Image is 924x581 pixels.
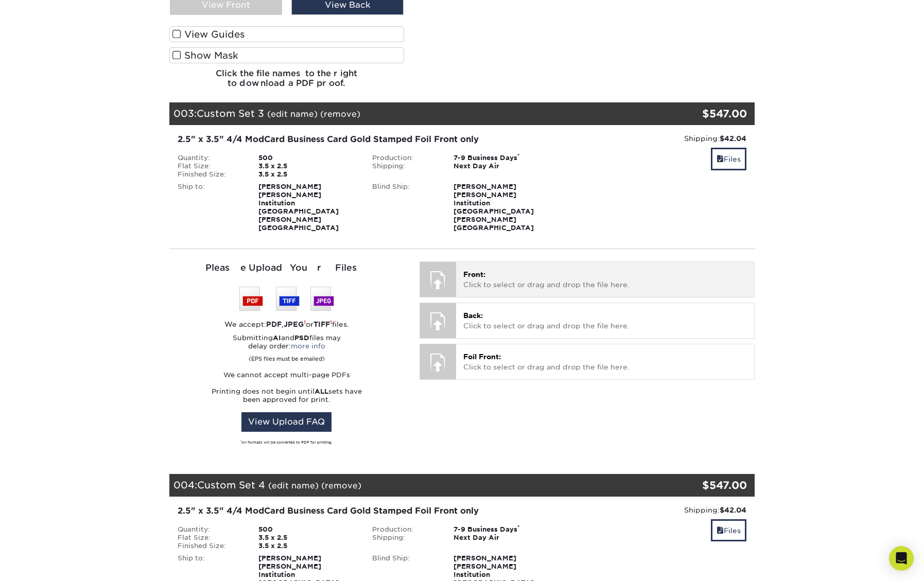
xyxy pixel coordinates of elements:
[251,542,364,550] div: 3.5 x 2.5
[169,388,405,404] p: Printing does not begin until sets have been approved for print.
[463,311,483,320] span: Back:
[304,319,306,325] sup: 1
[241,412,332,432] a: View Upload FAQ
[711,519,746,541] a: Files
[251,525,364,534] div: 500
[170,534,251,542] div: Flat Size:
[169,26,405,42] label: View Guides
[169,440,405,445] div: All formats will be converted to PDF for printing.
[169,371,405,379] p: We cannot accept multi-page PDFs
[178,133,552,146] div: 2.5" x 3.5" 4/4 ModCard Business Card Gold Stamped Foil Front only
[291,342,325,350] a: more info
[720,134,746,143] strong: $42.04
[251,170,364,179] div: 3.5 x 2.5
[284,320,304,328] strong: JPEG
[463,310,747,331] p: Click to select or drag and drop the file here.
[197,108,264,119] span: Custom Set 3
[567,133,747,144] div: Shipping:
[446,525,560,534] div: 7-9 Business Days
[294,334,309,342] strong: PSD
[463,270,485,278] span: Front:
[249,350,325,363] small: (EPS files must be emailed)
[169,474,657,497] div: 004:
[364,525,446,534] div: Production:
[266,320,282,328] strong: PDF
[364,162,446,170] div: Shipping:
[267,109,318,119] a: (edit name)
[364,534,446,542] div: Shipping:
[657,478,747,493] div: $547.00
[170,183,251,232] div: Ship to:
[463,351,747,373] p: Click to select or drag and drop the file here.
[273,334,281,342] strong: AI
[364,154,446,162] div: Production:
[889,546,914,571] div: Open Intercom Messenger
[169,334,405,363] p: Submitting and files may delay order:
[197,479,265,490] span: Custom Set 4
[313,320,330,328] strong: TIFF
[446,162,560,170] div: Next Day Air
[711,148,746,170] a: Files
[258,183,339,232] strong: [PERSON_NAME] [PERSON_NAME] Institution [GEOGRAPHIC_DATA][PERSON_NAME] [GEOGRAPHIC_DATA]
[446,154,560,162] div: 7-9 Business Days
[178,505,552,517] div: 2.5" x 3.5" 4/4 ModCard Business Card Gold Stamped Foil Front only
[169,319,405,329] div: We accept: , or files.
[169,47,405,63] label: Show Mask
[170,170,251,179] div: Finished Size:
[268,481,319,490] a: (edit name)
[320,109,360,119] a: (remove)
[169,68,405,96] h6: Click the file names to the right to download a PDF proof.
[446,534,560,542] div: Next Day Air
[463,269,747,290] p: Click to select or drag and drop the file here.
[717,526,724,535] span: files
[170,542,251,550] div: Finished Size:
[251,162,364,170] div: 3.5 x 2.5
[454,183,534,232] strong: [PERSON_NAME] [PERSON_NAME] Institution [GEOGRAPHIC_DATA][PERSON_NAME] [GEOGRAPHIC_DATA]
[170,154,251,162] div: Quantity:
[321,481,361,490] a: (remove)
[170,525,251,534] div: Quantity:
[251,534,364,542] div: 3.5 x 2.5
[364,183,446,232] div: Blind Ship:
[720,506,746,514] strong: $42.04
[315,388,328,395] strong: ALL
[170,162,251,170] div: Flat Size:
[717,155,724,163] span: files
[240,439,241,443] sup: 1
[169,261,405,275] div: Please Upload Your Files
[251,154,364,162] div: 500
[567,505,747,515] div: Shipping:
[239,287,334,311] img: We accept: PSD, TIFF, or JPEG (JPG)
[330,319,332,325] sup: 1
[463,353,501,361] span: Foil Front:
[657,106,747,121] div: $547.00
[169,102,657,125] div: 003:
